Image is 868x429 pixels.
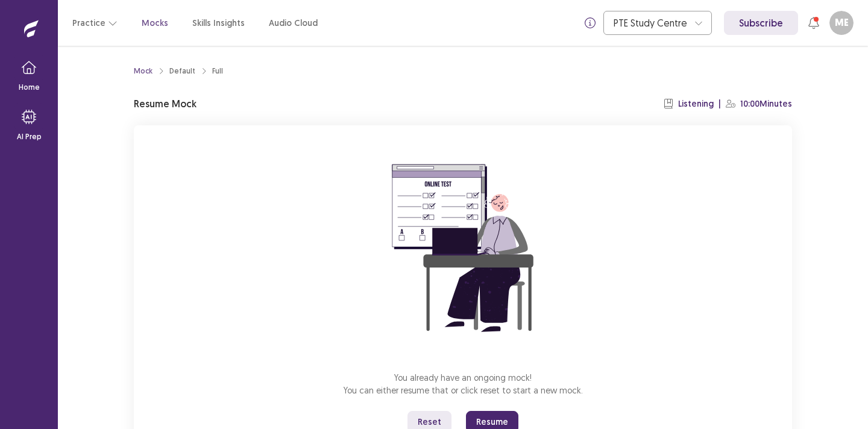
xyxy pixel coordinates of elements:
div: PTE Study Centre [614,11,688,34]
button: info [579,12,601,34]
nav: breadcrumb [134,66,223,77]
button: Practice [72,12,118,34]
p: 10:00 Minutes [740,98,792,110]
a: Subscribe [724,11,798,35]
a: Mocks [142,17,168,30]
p: Listening [678,98,714,110]
p: | [719,98,721,110]
p: AI Prep [17,131,42,142]
button: ME [829,11,854,35]
a: Skills Insights [192,17,245,30]
a: Mock [134,66,153,77]
div: Default [169,66,195,77]
p: Resume Mock [134,96,197,111]
a: Audio Cloud [269,17,318,30]
div: Full [212,66,223,77]
p: Home [19,82,40,93]
p: You already have an ongoing mock! You can either resume that or click reset to start a new mock. [344,371,583,396]
img: attend-mock [354,140,571,357]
